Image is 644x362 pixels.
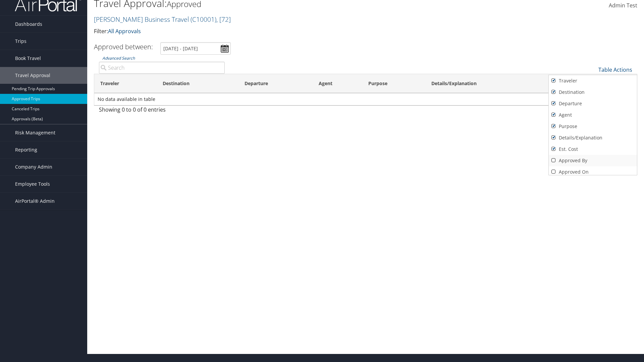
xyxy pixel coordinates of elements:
a: Approved On [549,166,637,178]
a: Est. Cost [549,143,637,155]
span: Company Admin [15,159,52,175]
span: Employee Tools [15,176,50,192]
a: Approved By [549,155,637,166]
span: Travel Approval [15,67,50,84]
a: Details/Explanation [549,132,637,143]
span: Dashboards [15,16,42,33]
a: Purpose [549,121,637,132]
a: Agent [549,109,637,121]
span: Reporting [15,141,37,158]
span: AirPortal® Admin [15,193,55,209]
a: Traveler [549,75,637,86]
span: Trips [15,33,26,50]
a: Departure [549,98,637,109]
span: Book Travel [15,50,41,67]
a: Destination [549,86,637,98]
span: Risk Management [15,124,55,141]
